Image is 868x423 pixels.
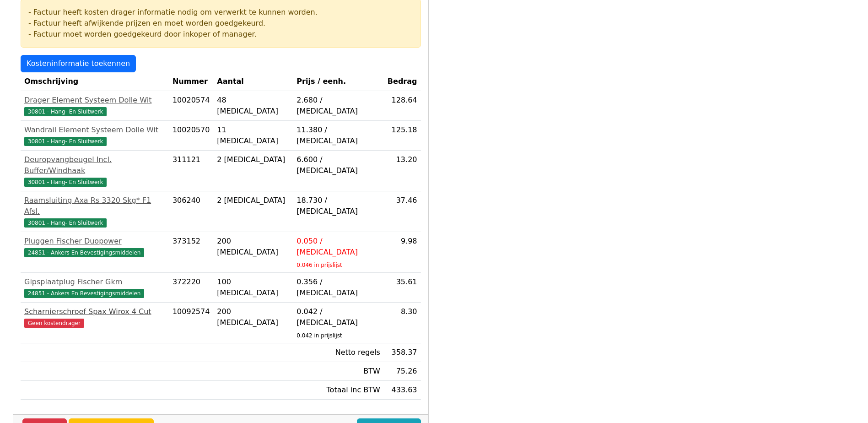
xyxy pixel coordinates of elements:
div: 100 [MEDICAL_DATA] [217,277,289,298]
div: Raamsluiting Axa Rs 3320 Skg* F1 Afsl. [24,195,165,217]
th: Prijs / eenh. [293,72,384,91]
td: 75.26 [384,362,421,381]
th: Omschrijving [21,72,169,91]
td: 37.46 [384,191,421,232]
td: BTW [293,362,384,381]
a: Raamsluiting Axa Rs 3320 Skg* F1 Afsl.30801 - Hang- En Sluitwerk [24,195,165,228]
th: Nummer [169,72,213,91]
a: Kosteninformatie toekennen [21,55,136,72]
div: Deuropvangbeugel Incl. Buffer/Windhaak [24,154,165,176]
td: 10020574 [169,91,213,121]
td: 125.18 [384,121,421,151]
sub: 0.042 in prijslijst [297,332,342,339]
a: Scharnierschroef Spax Wirox 4 CutGeen kostendrager [24,306,165,328]
a: Gipsplaatplug Fischer Gkm24851 - Ankers En Bevestigingsmiddelen [24,277,165,298]
div: 200 [MEDICAL_DATA] [217,306,289,328]
td: 373152 [169,232,213,273]
sub: 0.046 in prijslijst [297,262,342,268]
span: 24851 - Ankers En Bevestigingsmiddelen [24,289,144,298]
span: Geen kostendrager [24,319,84,328]
td: 10092574 [169,303,213,343]
div: - Factuur heeft kosten drager informatie nodig om verwerkt te kunnen worden. [28,7,413,18]
td: 311121 [169,151,213,191]
div: 6.600 / [MEDICAL_DATA] [297,154,380,176]
td: 306240 [169,191,213,232]
td: 8.30 [384,303,421,343]
span: 24851 - Ankers En Bevestigingsmiddelen [24,248,144,257]
td: 433.63 [384,381,421,400]
div: Gipsplaatplug Fischer Gkm [24,277,165,287]
div: 11.380 / [MEDICAL_DATA] [297,125,380,146]
span: 30801 - Hang- En Sluitwerk [24,178,107,187]
div: - Factuur heeft afwijkende prijzen en moet worden goedgekeurd. [28,18,413,29]
div: Scharnierschroef Spax Wirox 4 Cut [24,306,165,317]
td: Netto regels [293,343,384,362]
div: 2.680 / [MEDICAL_DATA] [297,95,380,117]
td: 9.98 [384,232,421,273]
td: 128.64 [384,91,421,121]
th: Bedrag [384,72,421,91]
td: 358.37 [384,343,421,362]
div: 2 [MEDICAL_DATA] [217,154,289,165]
a: Wandrail Element Systeem Dolle Wit30801 - Hang- En Sluitwerk [24,125,165,146]
a: Deuropvangbeugel Incl. Buffer/Windhaak30801 - Hang- En Sluitwerk [24,154,165,187]
span: 30801 - Hang- En Sluitwerk [24,107,107,116]
div: 48 [MEDICAL_DATA] [217,95,289,117]
a: Drager Element Systeem Dolle Wit30801 - Hang- En Sluitwerk [24,95,165,117]
div: 0.042 / [MEDICAL_DATA] [297,306,380,328]
td: 35.61 [384,273,421,303]
a: Pluggen Fischer Duopower24851 - Ankers En Bevestigingsmiddelen [24,236,165,258]
td: 13.20 [384,151,421,191]
span: 30801 - Hang- En Sluitwerk [24,218,107,228]
div: Pluggen Fischer Duopower [24,236,165,247]
div: 11 [MEDICAL_DATA] [217,125,289,146]
div: 0.050 / [MEDICAL_DATA] [297,236,380,258]
td: 10020570 [169,121,213,151]
td: Totaal inc BTW [293,381,384,400]
div: 2 [MEDICAL_DATA] [217,195,289,206]
td: 372220 [169,273,213,303]
span: 30801 - Hang- En Sluitwerk [24,137,107,146]
th: Aantal [213,72,293,91]
div: Wandrail Element Systeem Dolle Wit [24,125,165,136]
div: 200 [MEDICAL_DATA] [217,236,289,258]
div: 0.356 / [MEDICAL_DATA] [297,277,380,298]
div: Drager Element Systeem Dolle Wit [24,95,165,106]
div: 18.730 / [MEDICAL_DATA] [297,195,380,217]
div: - Factuur moet worden goedgekeurd door inkoper of manager. [28,29,413,40]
